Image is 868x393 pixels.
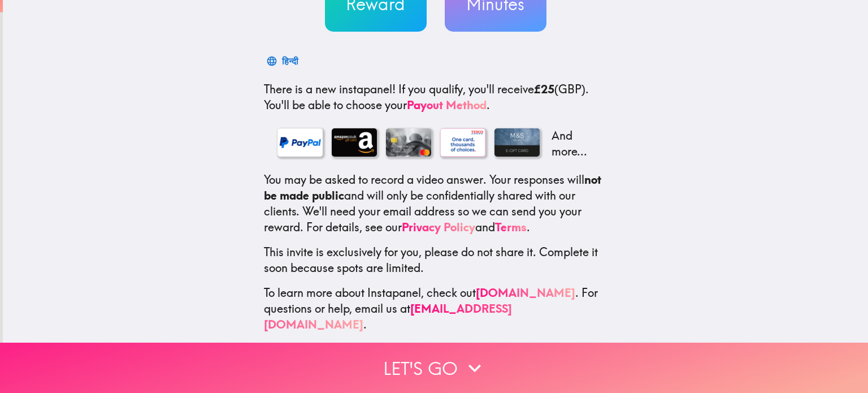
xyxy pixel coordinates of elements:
[264,172,607,235] p: You may be asked to record a video answer. Your responses will and will only be confidentially sh...
[264,172,601,202] b: not be made public
[549,128,594,159] p: And more...
[282,53,298,69] div: हिन्दी
[264,244,607,276] p: This invite is exclusively for you, please do not share it. Complete it soon because spots are li...
[402,220,475,234] a: Privacy Policy
[534,82,554,96] b: £25
[495,220,527,234] a: Terms
[264,81,607,113] p: If you qualify, you'll receive (GBP) . You'll be able to choose your .
[476,286,575,300] a: [DOMAIN_NAME]
[264,82,396,96] span: There is a new instapanel!
[264,301,512,331] a: [EMAIL_ADDRESS][DOMAIN_NAME]
[407,98,487,112] a: Payout Method
[264,285,607,332] p: To learn more about Instapanel, check out . For questions or help, email us at .
[264,50,303,72] button: हिन्दी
